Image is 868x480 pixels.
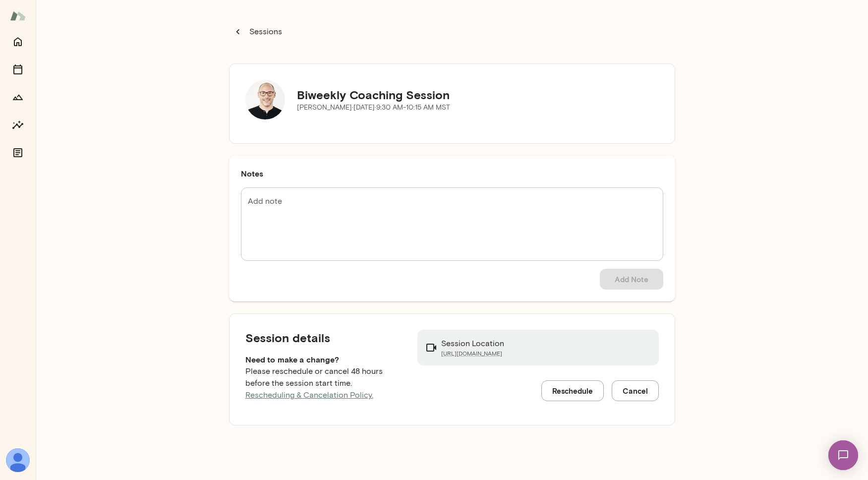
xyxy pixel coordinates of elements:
img: Mento [10,6,26,25]
h5: Session details [245,330,402,346]
h5: Biweekly Coaching Session [297,87,450,103]
img: Michael Wilson [245,80,285,120]
p: Sessions [247,26,282,38]
h6: Notes [241,168,663,180]
button: Growth Plan [8,87,28,107]
button: Home [8,32,28,52]
button: Sessions [8,60,28,79]
p: Please reschedule or cancel 48 hours before the session start time. [245,365,402,401]
button: Sessions [229,22,288,42]
button: Cancel [612,380,659,401]
h6: Need to make a change? [245,354,402,365]
img: Tony Peck [6,448,30,472]
p: [PERSON_NAME] · [DATE] · 9:30 AM-10:15 AM MST [297,103,450,113]
a: [URL][DOMAIN_NAME] [441,350,504,358]
button: Reschedule [541,380,604,401]
a: Rescheduling & Cancelation Policy. [245,390,373,400]
button: Documents [8,143,28,163]
p: Session Location [441,338,504,350]
button: Insights [8,115,28,135]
